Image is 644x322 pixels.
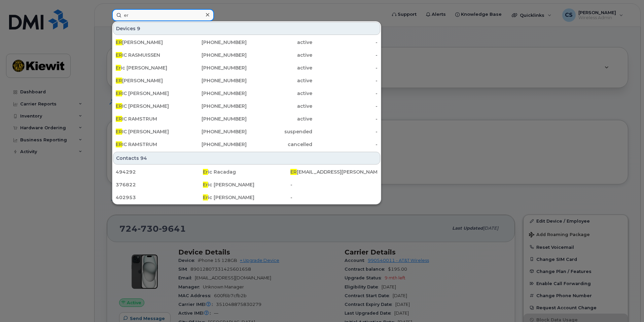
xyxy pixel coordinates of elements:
[181,64,247,71] div: [PHONE_NUMBER]
[247,116,312,122] div: active
[247,39,312,46] div: active
[113,179,380,191] a: 376822Eric [PERSON_NAME]-
[312,116,378,122] div: -
[137,25,140,32] span: 9
[247,141,312,148] div: cancelled
[113,22,380,35] div: Devices
[247,64,312,71] div: active
[113,36,380,48] a: ER[PERSON_NAME][PHONE_NUMBER]active-
[312,39,378,46] div: -
[116,65,121,71] span: Er
[496,64,639,289] iframe: Messenger
[312,103,378,109] div: -
[312,52,378,58] div: -
[203,169,290,175] div: ic Racadag
[181,77,247,84] div: [PHONE_NUMBER]
[140,155,147,162] span: 94
[290,194,378,201] div: -
[116,128,181,135] div: IC [PERSON_NAME]
[247,90,312,97] div: active
[312,141,378,148] div: -
[116,52,122,58] span: ER
[113,87,380,99] a: ERIC [PERSON_NAME][PHONE_NUMBER]active-
[290,181,378,188] div: -
[116,116,181,122] div: IC RAMSTRUM
[116,116,122,122] span: ER
[181,90,247,97] div: [PHONE_NUMBER]
[312,90,378,97] div: -
[116,64,181,71] div: ic [PERSON_NAME]
[290,169,297,175] span: ER
[113,75,380,87] a: ER[PERSON_NAME][PHONE_NUMBER]active-
[203,182,208,188] span: Er
[116,141,122,147] span: ER
[116,78,122,84] span: ER
[113,138,380,150] a: ERIC RAMSTRUM[PHONE_NUMBER]cancelled-
[113,126,380,138] a: ERIC [PERSON_NAME][PHONE_NUMBER]suspended-
[116,90,122,96] span: ER
[116,169,203,175] div: 494292
[181,116,247,122] div: [PHONE_NUMBER]
[113,113,380,125] a: ERIC RAMSTRUM[PHONE_NUMBER]active-
[116,103,181,109] div: IC [PERSON_NAME]
[312,77,378,84] div: -
[116,77,181,84] div: [PERSON_NAME]
[615,293,639,317] iframe: Messenger Launcher
[116,90,181,97] div: IC [PERSON_NAME]
[113,62,380,74] a: Eric [PERSON_NAME][PHONE_NUMBER]active-
[116,52,181,58] div: IC RASMUISSEN
[116,103,122,109] span: ER
[116,39,122,45] span: ER
[116,39,181,46] div: [PERSON_NAME]
[113,166,380,178] a: 494292Eric RacadagER[EMAIL_ADDRESS][PERSON_NAME][DOMAIN_NAME]
[116,141,181,148] div: IC RAMSTRUM
[247,128,312,135] div: suspended
[181,39,247,46] div: [PHONE_NUMBER]
[312,64,378,71] div: -
[203,194,208,200] span: Er
[116,194,203,201] div: 402953
[290,169,378,175] div: [EMAIL_ADDRESS][PERSON_NAME][DOMAIN_NAME]
[113,152,380,165] div: Contacts
[203,181,290,188] div: ic [PERSON_NAME]
[203,169,208,175] span: Er
[247,103,312,109] div: active
[113,49,380,61] a: ERIC RASMUISSEN[PHONE_NUMBER]active-
[181,52,247,58] div: [PHONE_NUMBER]
[181,128,247,135] div: [PHONE_NUMBER]
[116,181,203,188] div: 376822
[312,128,378,135] div: -
[203,194,290,201] div: ic [PERSON_NAME]
[181,141,247,148] div: [PHONE_NUMBER]
[116,129,122,135] span: ER
[113,191,380,203] a: 402953Eric [PERSON_NAME]-
[181,103,247,109] div: [PHONE_NUMBER]
[247,52,312,58] div: active
[247,77,312,84] div: active
[113,100,380,112] a: ERIC [PERSON_NAME][PHONE_NUMBER]active-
